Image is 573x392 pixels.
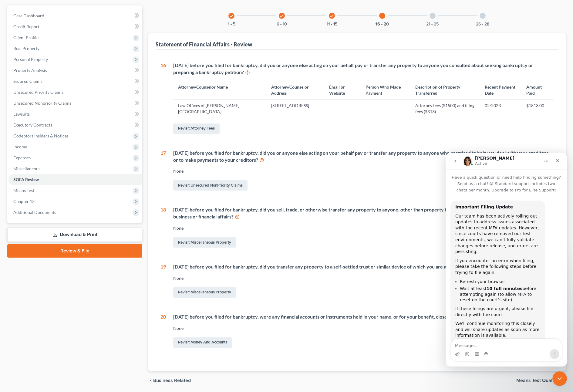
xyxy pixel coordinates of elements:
div: [DATE] before you filed for bankruptcy, did you sell, trade, or otherwise transfer any property t... [173,206,554,220]
span: Lawsuits [13,111,30,117]
button: Means Test Qualifier chevron_right [516,378,566,383]
td: [STREET_ADDRESS] [266,100,324,117]
div: [DATE] before you filed for bankruptcy, did you or anyone else acting on your behalf pay or trans... [173,150,554,164]
i: check [229,14,234,18]
button: 21 - 25 [426,22,439,26]
td: Law Offices of [PERSON_NAME] [GEOGRAPHIC_DATA] [173,100,266,117]
button: 16 - 20 [376,22,389,26]
span: Personal Property [13,57,48,62]
button: 11 - 15 [327,22,337,26]
a: Property Analysis [8,65,142,76]
a: Revisit Money and Accounts [173,337,232,348]
i: check [280,14,284,18]
span: Case Dashboard [13,13,44,18]
a: SOFA Review [8,174,142,185]
button: 1 - 5 [228,22,235,26]
button: 6 - 10 [277,22,287,26]
th: Amount Paid [521,80,554,100]
span: Executory Contracts [13,122,52,127]
div: None [173,168,554,174]
a: Revisit Miscellaneous Property [173,287,236,298]
div: None [173,325,554,331]
th: Person Who Made Payment [361,80,410,100]
iframe: Intercom live chat [446,153,567,367]
a: Lawsuits [8,109,142,120]
a: Download & Print [7,228,142,242]
div: 19 [160,263,166,299]
button: chevron_left Business Related [148,378,191,383]
div: [DATE] before you filed for bankruptcy, were any financial accounts or instruments held in your n... [173,313,554,320]
a: Revisit Miscellaneous Property [173,237,236,248]
a: Case Dashboard [8,10,142,21]
a: Revisit Attorney Fees [173,123,220,134]
div: 16 [160,62,166,135]
span: Unsecured Nonpriority Claims [13,100,71,106]
span: Miscellaneous [13,166,40,171]
div: 20 [160,313,166,349]
span: Means Test [13,188,34,193]
a: Unsecured Priority Claims [8,87,142,98]
i: check [330,14,334,18]
div: None [173,275,554,281]
a: Secured Claims [8,76,142,87]
a: Review & File [7,244,142,258]
span: Means Test Qualifier [516,378,561,383]
span: Secured Claims [13,79,42,84]
span: Property Analysis [13,68,47,73]
div: [DATE] before you filed for bankruptcy, did you transfer any property to a self-settled trust or ... [173,263,554,270]
span: Unsecured Priority Claims [13,90,63,95]
span: Income [13,144,27,149]
th: Attorney/Counselor Address [266,80,324,100]
a: Executory Contracts [8,120,142,130]
iframe: Intercom live chat [552,371,567,386]
a: Revisit Unsecured NonPriority Claims [173,180,248,191]
div: [DATE] before you filed for bankruptcy, did you or anyone else acting on your behalf pay or trans... [173,62,554,76]
i: chevron_left [148,378,153,383]
td: Attorney fees ($1500) and filing fees ($313) [410,100,480,117]
span: Codebtors Insiders & Notices [13,133,69,138]
th: Attorney/Counselor Name [173,80,266,100]
div: 18 [160,206,166,249]
span: Expenses [13,155,31,160]
button: 26 - 28 [476,22,489,26]
div: None [173,225,554,231]
div: Statement of Financial Affairs - Review [156,41,252,48]
span: Business Related [153,378,191,383]
div: 17 [160,150,166,192]
td: 02/2023 [480,100,521,117]
th: Description of Property Transferred [410,80,480,100]
span: Client Profile [13,35,39,40]
a: Credit Report [8,21,142,32]
td: $1813.00 [521,100,554,117]
span: Additional Documents [13,210,56,215]
span: SOFA Review [13,177,39,182]
th: Recent Payment Date [480,80,521,100]
a: Unsecured Nonpriority Claims [8,98,142,109]
th: Email or Website [324,80,360,100]
span: Credit Report [13,24,39,29]
span: Real Property [13,46,39,51]
span: Chapter 13 [13,199,35,204]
